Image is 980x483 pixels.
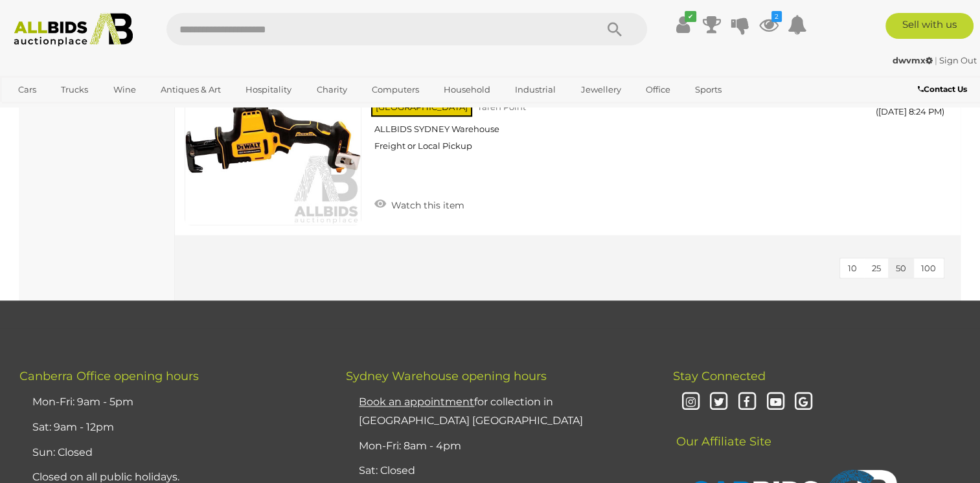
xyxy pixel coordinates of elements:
[885,13,974,39] a: Sell with us
[893,55,933,65] strong: dwvmx
[105,79,144,100] a: Wine
[673,369,766,383] span: Stay Connected
[29,390,313,415] li: Mon-Fri: 9am - 5pm
[363,79,427,100] a: Computers
[736,391,758,414] i: Facebook
[435,79,499,100] a: Household
[29,440,313,466] li: Sun: Closed
[19,369,199,383] span: Canberra Office opening hours
[872,263,881,273] span: 25
[356,434,640,459] li: Mon-Fri: 8am - 4pm
[52,79,97,100] a: Trucks
[687,79,730,100] a: Sports
[888,258,914,278] button: 50
[893,55,935,65] a: dwvmx
[792,391,815,414] i: Google
[381,49,820,162] a: DeWALT 18V Brushless Cordless One-Handed Saw (DCS369) - ORP $275 54574-19 [GEOGRAPHIC_DATA] Taren...
[7,13,139,47] img: Allbids.com.au
[759,13,779,36] a: 2
[771,11,782,22] i: 2
[864,258,889,278] button: 25
[918,84,967,94] b: Contact Us
[913,258,944,278] button: 100
[707,391,730,414] i: Twitter
[10,79,45,100] a: Cars
[29,415,313,440] li: Sat: 9am - 12pm
[673,415,771,449] span: Our Affiliate Site
[939,55,977,65] a: Sign Out
[637,79,679,100] a: Office
[308,79,355,100] a: Charity
[371,194,468,214] a: Watch this item
[679,391,702,414] i: Instagram
[573,79,630,100] a: Jewellery
[839,49,948,124] a: $58 Relli1987 6d left ([DATE] 8:24 PM)
[935,55,937,65] span: |
[359,396,474,408] u: Book an appointment
[918,82,970,96] a: Contact Us
[764,391,787,414] i: Youtube
[10,100,119,122] a: [GEOGRAPHIC_DATA]
[388,199,464,211] span: Watch this item
[152,79,229,100] a: Antiques & Art
[685,11,696,22] i: ✔
[237,79,300,100] a: Hospitality
[582,13,647,45] button: Search
[921,263,936,273] span: 100
[346,369,547,383] span: Sydney Warehouse opening hours
[507,79,564,100] a: Industrial
[674,13,693,36] a: ✔
[840,258,865,278] button: 10
[848,263,857,273] span: 10
[896,263,906,273] span: 50
[359,396,583,427] a: Book an appointmentfor collection in [GEOGRAPHIC_DATA] [GEOGRAPHIC_DATA]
